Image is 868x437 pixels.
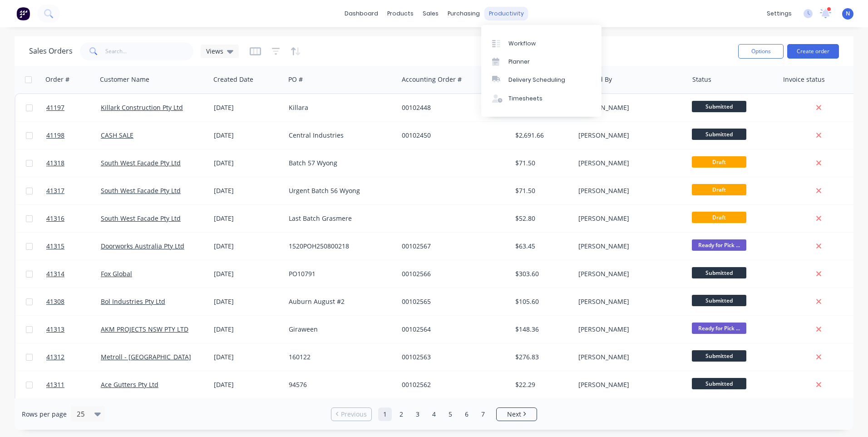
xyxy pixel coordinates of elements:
[515,159,568,168] div: $71.50
[484,7,528,20] div: productivity
[289,186,390,195] div: Urgent Batch 56 Wyong
[508,76,565,84] div: Delivery Scheduling
[46,214,64,223] span: 41316
[46,325,64,334] span: 41313
[378,407,392,421] a: Page 1 is your current page
[578,159,679,168] div: [PERSON_NAME]
[46,205,101,232] a: 41316
[418,7,443,20] div: sales
[214,269,281,278] div: [DATE]
[481,71,602,89] a: Delivery Scheduling
[692,101,746,112] span: Submitted
[100,75,149,84] div: Customer Name
[289,214,390,223] div: Last Batch Grasmere
[692,323,746,334] span: Ready for Pick ...
[395,407,408,421] a: Page 2
[214,242,281,251] div: [DATE]
[289,159,390,168] div: Batch 57 Wyong
[515,131,568,140] div: $2,691.66
[340,7,383,20] a: dashboard
[101,269,132,278] a: Fox Global
[692,239,746,251] span: Ready for Pick ...
[402,353,503,362] div: 00102563
[476,407,490,421] a: Page 7
[214,131,281,140] div: [DATE]
[331,410,371,419] a: Previous page
[16,7,30,20] img: Factory
[289,297,390,306] div: Auburn August #2
[460,407,473,421] a: Page 6
[101,103,183,112] a: Killark Construction Pty Ltd
[289,269,390,278] div: PO10791
[383,7,418,20] div: products
[289,131,390,140] div: Central Industries
[46,343,101,371] a: 41312
[515,214,568,223] div: $52.80
[497,410,537,419] a: Next page
[289,103,390,112] div: Killara
[46,260,101,288] a: 41314
[402,325,503,334] div: 00102564
[214,186,281,195] div: [DATE]
[206,46,223,56] span: Views
[692,295,746,306] span: Submitted
[214,103,281,112] div: [DATE]
[427,407,441,421] a: Page 4
[507,410,521,419] span: Next
[46,103,64,112] span: 41197
[515,297,568,306] div: $105.60
[101,214,181,223] a: South West Facade Pty Ltd
[29,47,73,55] h1: Sales Orders
[46,242,64,251] span: 41315
[213,75,253,84] div: Created Date
[46,353,64,362] span: 41312
[846,10,850,18] span: N
[508,58,530,66] div: Planner
[46,122,101,149] a: 41198
[578,353,679,362] div: [PERSON_NAME]
[46,177,101,204] a: 41317
[289,353,390,362] div: 160122
[101,353,191,361] a: Metroll - [GEOGRAPHIC_DATA]
[289,242,390,251] div: 1520POH250800218
[692,156,746,168] span: Draft
[214,159,281,168] div: [DATE]
[101,186,181,195] a: South West Facade Pty Ltd
[214,380,281,389] div: [DATE]
[692,129,746,140] span: Submitted
[515,269,568,278] div: $303.60
[692,378,746,389] span: Submitted
[692,184,746,195] span: Draft
[515,353,568,362] div: $276.83
[289,380,390,389] div: 94576
[101,131,133,139] a: CASH SALE
[481,53,602,71] a: Planner
[443,7,484,20] div: purchasing
[214,214,281,223] div: [DATE]
[578,242,679,251] div: [PERSON_NAME]
[444,407,457,421] a: Page 5
[508,40,536,48] div: Workflow
[46,131,64,140] span: 41198
[101,380,158,389] a: Ace Gutters Pty Ltd
[327,407,541,421] ul: Pagination
[45,75,69,84] div: Order #
[46,269,64,278] span: 41314
[214,297,281,306] div: [DATE]
[783,75,825,84] div: Invoice status
[402,297,503,306] div: 00102565
[46,186,64,195] span: 41317
[46,316,101,343] a: 41313
[46,149,101,177] a: 41318
[289,325,390,334] div: Giraween
[46,233,101,260] a: 41315
[578,131,679,140] div: [PERSON_NAME]
[578,214,679,223] div: [PERSON_NAME]
[515,242,568,251] div: $63.45
[578,297,679,306] div: [PERSON_NAME]
[402,131,503,140] div: 00102450
[288,75,303,84] div: PO #
[402,380,503,389] div: 00102562
[46,371,101,398] a: 41311
[692,350,746,362] span: Submitted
